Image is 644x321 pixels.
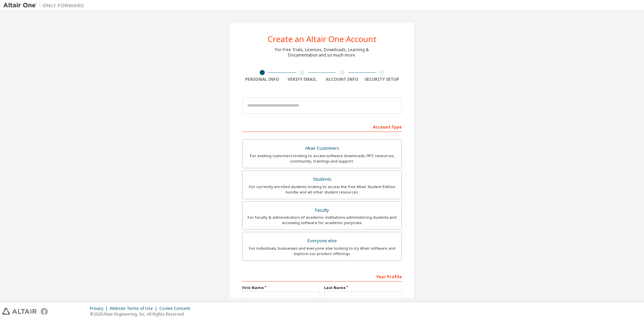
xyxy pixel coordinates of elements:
[247,175,397,184] div: Students
[247,246,397,256] div: For individuals, businesses and everyone else looking to try Altair software and explore our prod...
[322,77,362,82] div: Account Info
[242,77,282,82] div: Personal Info
[242,121,402,132] div: Account Type
[247,144,397,153] div: Altair Customers
[41,308,48,315] img: facebook.svg
[268,35,377,43] div: Create an Altair One Account
[90,311,194,317] p: © 2025 Altair Engineering, Inc. All Rights Reserved.
[247,206,397,215] div: Faculty
[110,306,159,311] div: Website Terms of Use
[247,236,397,246] div: Everyone else
[242,271,402,282] div: Your Profile
[247,153,397,164] div: For existing customers looking to access software downloads, HPC resources, community, trainings ...
[324,285,402,290] label: Last Name
[247,215,397,225] div: For faculty & administrators of academic institutions administering students and accessing softwa...
[282,77,322,82] div: Verify Email
[2,308,37,315] img: altair_logo.svg
[90,306,110,311] div: Privacy
[242,285,320,290] label: First Name
[159,306,194,311] div: Cookie Consent
[362,77,402,82] div: Security Setup
[3,2,88,9] img: Altair One
[275,47,369,58] div: For Free Trials, Licenses, Downloads, Learning & Documentation and so much more.
[247,184,397,195] div: For currently enrolled students looking to access the free Altair Student Edition bundle and all ...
